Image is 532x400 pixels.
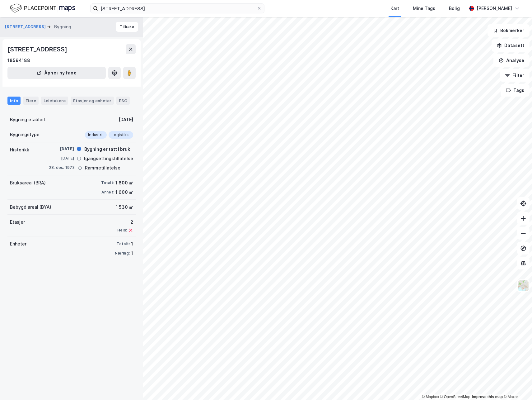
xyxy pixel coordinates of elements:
div: 1 [131,240,133,248]
button: Åpne i ny fane [7,67,106,79]
button: Tilbake [116,22,138,32]
div: Bolig [449,5,460,12]
div: Næring: [115,251,130,256]
button: [STREET_ADDRESS] [5,24,47,30]
div: Bebygd areal (BYA) [10,203,51,211]
div: Totalt: [101,180,114,185]
div: 2 [117,218,133,226]
div: Bygningstype [10,131,40,138]
div: Annet: [101,190,114,195]
div: Bygning er tatt i bruk [84,145,130,153]
div: Rammetillatelse [85,164,120,172]
div: Info [7,97,21,105]
div: Bygning etablert [10,116,46,123]
div: [DATE] [49,155,74,161]
div: Bruksareal (BRA) [10,179,46,187]
button: Tags [501,84,530,97]
div: Eiere [23,97,39,105]
iframe: Chat Widget [501,370,532,400]
div: 1 600 ㎡ [115,188,133,196]
div: 18594188 [7,57,30,64]
div: [STREET_ADDRESS] [7,44,68,54]
div: 1 530 ㎡ [116,203,133,211]
div: [PERSON_NAME] [477,5,512,12]
a: OpenStreetMap [440,395,470,399]
button: Datasett [492,39,530,52]
div: Historikk [10,146,29,154]
button: Bokmerker [488,24,530,37]
input: Søk på adresse, matrikkel, gårdeiere, leietakere eller personer [98,4,257,13]
img: Z [517,280,529,292]
a: Improve this map [472,395,503,399]
img: logo.f888ab2527a4732fd821a326f86c7f29.svg [10,3,75,14]
button: Filter [500,69,530,82]
a: Mapbox [422,395,439,399]
div: Bygning [54,23,71,31]
div: Totalt: [117,241,130,246]
div: [DATE] [49,146,74,152]
button: Analyse [493,54,530,67]
div: Kontrollprogram for chat [501,370,532,400]
div: Etasjer og enheter [73,98,111,103]
div: 1 600 ㎡ [115,179,133,187]
div: ESG [116,97,130,105]
div: Enheter [10,240,26,248]
div: Etasjer [10,218,25,226]
div: 1 [131,250,133,257]
div: Heis: [117,228,127,233]
div: Mine Tags [413,5,435,12]
div: Kart [390,5,399,12]
div: 28. des. 1973 [49,165,75,170]
div: [DATE] [119,116,133,123]
div: Igangsettingstillatelse [84,155,133,162]
div: Leietakere [41,97,68,105]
